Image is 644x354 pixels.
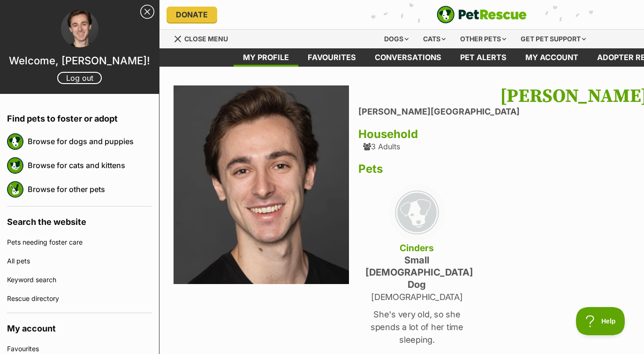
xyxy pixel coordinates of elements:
[174,85,349,285] img: bpizywdy8khnn4csyihv.jpg
[451,48,516,67] a: Pet alerts
[7,133,23,150] img: petrescue logo
[454,30,513,48] div: Other pets
[365,308,469,346] p: She's very old, so she spends a lot of her time sleeping.
[7,207,152,233] h4: Search the website
[140,5,154,19] a: Close Sidebar
[7,252,152,270] a: All pets
[7,270,152,289] a: Keyword search
[365,48,451,67] a: conversations
[514,30,592,48] div: Get pet support
[298,48,365,67] a: Favourites
[365,291,469,303] p: [DEMOGRAPHIC_DATA]
[437,6,527,23] img: logo-e224e6f780fb5917bec1dbf3a21bbac754714ae5b6737aabdf751b685950b380.svg
[389,184,445,240] img: large_default-f37c3b2ddc539b7721ffdbd4c88987add89f2ef0fd77a71d0d44a6cf3104916e.png
[576,307,625,335] iframe: Help Scout Beacon - Open
[378,30,415,48] div: Dogs
[174,30,235,46] a: Menu
[7,157,23,174] img: petrescue logo
[7,181,23,198] img: petrescue logo
[234,48,298,67] a: My profile
[61,10,98,47] img: profile image
[184,35,228,43] span: Close menu
[28,179,152,199] a: Browse for other pets
[417,30,452,48] div: Cats
[365,242,469,254] h4: Cinders
[516,48,588,67] a: My account
[7,233,152,252] a: Pets needing foster care
[7,313,152,339] h4: My account
[167,7,217,23] a: Donate
[365,254,469,291] h4: small [DEMOGRAPHIC_DATA] Dog
[363,142,400,151] div: 3 Adults
[7,103,152,130] h4: Find pets to foster or adopt
[437,6,527,23] a: PetRescue
[28,155,152,175] a: Browse for cats and kittens
[57,72,102,84] a: Log out
[7,289,152,308] a: Rescue directory
[28,131,152,151] a: Browse for dogs and puppies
